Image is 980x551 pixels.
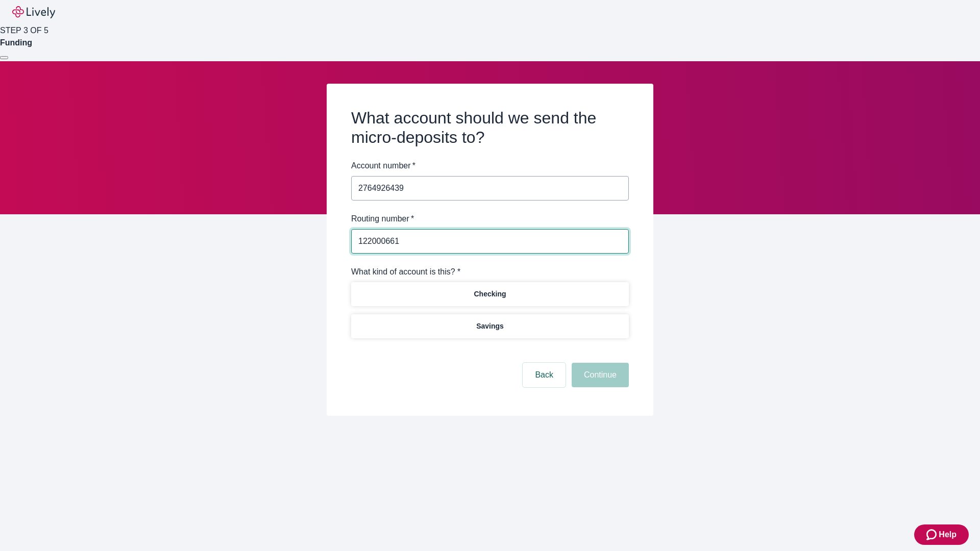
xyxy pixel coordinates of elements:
h2: What account should we send the micro-deposits to? [351,108,629,147]
img: Lively [12,6,55,18]
label: Account number [351,160,415,172]
button: Back [523,363,566,387]
button: Savings [351,314,629,338]
p: Savings [476,321,504,332]
button: Checking [351,282,629,306]
span: Help [939,529,957,541]
svg: Zendesk support icon [926,529,939,541]
button: Zendesk support iconHelp [914,524,969,545]
label: Routing number [351,213,414,225]
label: What kind of account is this? * [351,266,460,278]
p: Checking [474,289,506,299]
